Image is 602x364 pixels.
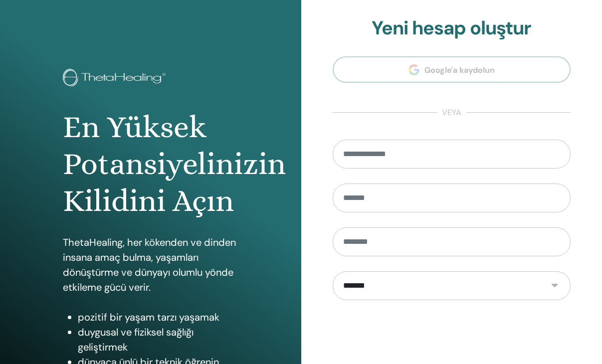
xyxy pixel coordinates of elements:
span: veya [437,107,466,119]
li: pozitif bir yaşam tarzı yaşamak [78,310,238,325]
h1: En Yüksek Potansiyelinizin Kilidini Açın [63,109,238,220]
p: ThetaHealing, her kökenden ve dinden insana amaç bulma, yaşamları dönüştürme ve dünyayı olumlu yö... [63,235,238,295]
li: duygusal ve fiziksel sağlığı geliştirmek [78,325,238,355]
h2: Yeni hesap oluştur [333,17,571,40]
iframe: reCAPTCHA [376,315,527,354]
